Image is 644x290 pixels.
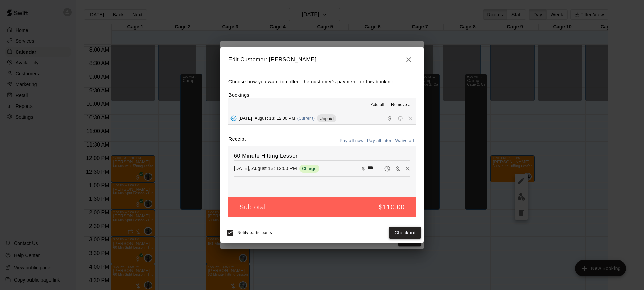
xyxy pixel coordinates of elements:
span: (Current) [297,116,315,121]
button: Checkout [389,227,421,239]
p: Choose how you want to collect the customer's payment for this booking [228,78,416,86]
button: Pay all later [365,136,394,146]
span: Remove [405,116,416,121]
h6: 60 Minute Hitting Lesson [234,152,410,160]
p: [DATE], August 13: 12:00 PM [234,165,297,172]
button: Add all [367,100,388,111]
span: Remove all [391,102,413,109]
h2: Edit Customer: [PERSON_NAME] [220,47,424,72]
span: Add all [371,102,384,109]
button: Remove [403,163,413,174]
h5: Subtotal [239,202,266,212]
button: Pay all now [338,136,365,146]
label: Bookings [228,92,249,98]
span: Pay later [382,165,393,171]
span: [DATE], August 13: 12:00 PM [239,116,295,121]
button: Waive all [393,136,416,146]
span: Charge [299,166,319,171]
span: Waive payment [393,165,403,171]
button: Added - Collect Payment [228,113,239,123]
label: Receipt [228,136,246,146]
span: Notify participants [237,230,272,235]
button: Added - Collect Payment[DATE], August 13: 12:00 PM(Current)UnpaidCollect paymentRescheduleRemove [228,112,416,125]
span: Collect payment [385,116,395,121]
span: Unpaid [317,116,336,121]
button: Remove all [388,100,416,111]
p: $ [362,165,365,172]
h5: $110.00 [379,202,405,212]
span: Reschedule [395,116,405,121]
